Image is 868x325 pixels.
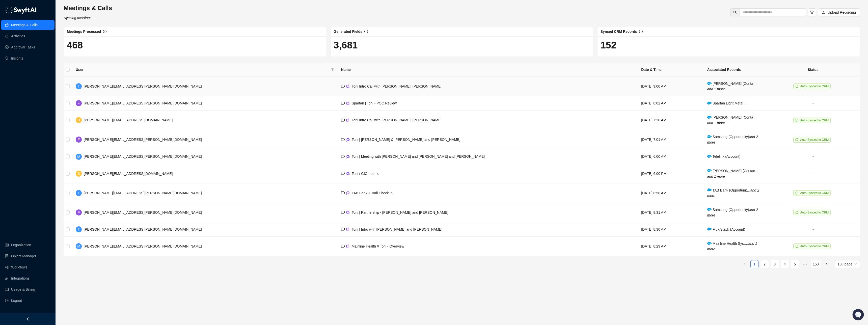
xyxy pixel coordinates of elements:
[352,118,442,122] span: Torii Intro Call with [PERSON_NAME]: [PERSON_NAME]
[601,39,857,51] h1: 152
[331,68,334,71] span: filter
[707,121,725,125] i: and 1 more
[84,191,202,195] span: [PERSON_NAME][EMAIL_ADDRESS][PERSON_NAME][DOMAIN_NAME]
[800,211,829,214] span: Auto-Synced to CRM
[352,138,460,142] span: Torii | [PERSON_NAME] & [PERSON_NAME] and [PERSON_NAME]
[17,51,64,55] div: We're available if you need us!
[707,115,757,125] span: [PERSON_NAME] (Conta…
[707,154,741,158] span: Telelink (Account)
[795,138,798,141] span: sync
[352,210,448,214] span: Torii | Partnership - [PERSON_NAME] and [PERSON_NAME]
[84,138,202,142] span: [PERSON_NAME][EMAIL_ADDRESS][PERSON_NAME][DOMAIN_NAME]
[77,243,80,249] span: M
[11,31,25,41] a: Activities
[637,164,703,183] td: [DATE] 6:00 PM
[707,188,759,198] span: TAB Bank (Opportunit…
[5,46,14,55] img: 5124521997842_fc6d7dfcefe973c2e489_88.png
[707,135,758,144] i: and 2 more
[78,210,80,215] span: F
[64,16,94,20] i: Syncing meetings...
[352,84,442,88] span: Torii Intro Call with [PERSON_NAME]: [PERSON_NAME]
[766,164,860,183] td: -
[364,30,368,33] span: info-circle
[352,172,379,176] span: Torii / GIC - demo
[771,260,778,268] a: 3
[707,87,725,91] i: and 1 more
[103,30,106,33] span: info-circle
[84,154,202,158] span: [PERSON_NAME][EMAIL_ADDRESS][PERSON_NAME][DOMAIN_NAME]
[84,227,202,231] span: [PERSON_NAME][EMAIL_ADDRESS][PERSON_NAME][DOMAIN_NAME]
[707,241,757,251] span: Mainline Health Syst…
[852,308,865,322] iframe: Open customer support
[341,191,345,195] span: video-camera
[334,39,590,51] h1: 3,681
[703,63,766,77] th: Associated Records
[84,210,202,214] span: [PERSON_NAME][EMAIL_ADDRESS][PERSON_NAME][DOMAIN_NAME]
[707,82,757,91] span: [PERSON_NAME] (Conta…
[766,96,860,111] td: -
[341,118,345,122] span: video-camera
[341,172,345,175] span: video-camera
[637,96,703,111] td: [DATE] 8:02 AM
[352,227,442,231] span: Torii | Intro with [PERSON_NAME] and [PERSON_NAME]
[23,71,27,75] div: 📶
[341,138,345,141] span: video-camera
[78,100,80,106] span: F
[800,119,829,122] span: Auto-Synced to CRM
[77,117,80,123] span: B
[5,20,92,28] p: Welcome 👋
[707,135,758,144] span: Samsung (Opportunity)
[801,260,809,268] li: Next 5 Pages
[838,260,857,268] span: 10 / page
[766,149,860,164] td: -
[352,154,485,158] span: Torii | Meeting with [PERSON_NAME] and [PERSON_NAME] and [PERSON_NAME]
[78,227,80,232] span: T
[78,84,80,89] span: T
[795,192,798,195] span: sync
[341,245,345,248] span: video-camera
[11,295,22,306] span: Logout
[601,30,637,34] span: Synced CRM Records
[740,260,748,268] button: left
[795,245,798,248] span: sync
[346,138,350,142] img: gong-Dwh8HbPa.png
[86,47,92,53] button: Start new chat
[84,84,202,88] span: [PERSON_NAME][EMAIL_ADDRESS][PERSON_NAME][DOMAIN_NAME]
[791,260,799,268] a: 5
[637,77,703,96] td: [DATE] 9:00 AM
[637,203,703,222] td: [DATE] 8:31 AM
[346,84,350,88] img: gong-Dwh8HbPa.png
[5,299,9,302] span: logout
[771,260,779,268] li: 3
[818,8,860,16] button: Upload Recording
[84,172,173,176] span: [PERSON_NAME][EMAIL_ADDRESS][DOMAIN_NAME]
[64,4,112,12] h3: Meetings & Calls
[341,101,345,105] span: video-camera
[637,222,703,237] td: [DATE] 8:30 AM
[5,71,9,75] div: 📚
[330,66,335,73] span: filter
[800,191,829,195] span: Auto-Synced to CRM
[352,191,393,195] span: TAB Bank + Torii Check In
[84,118,173,122] span: [PERSON_NAME][EMAIL_ADDRESS][DOMAIN_NAME]
[346,101,350,105] img: gong-Dwh8HbPa.png
[822,11,826,14] span: upload
[639,30,643,33] span: info-circle
[341,227,345,231] span: video-camera
[766,222,860,237] td: -
[795,119,798,122] span: sync
[811,260,820,268] li: 150
[11,273,30,283] a: Integrations
[707,241,757,251] i: and 1 more
[637,130,703,149] td: [DATE] 7:01 AM
[346,191,350,195] img: gong-Dwh8HbPa.png
[637,111,703,130] td: [DATE] 7:30 AM
[733,11,737,14] span: search
[800,245,829,248] span: Auto-Synced to CRM
[11,20,38,30] a: Meetings & Calls
[781,260,789,268] a: 4
[823,260,831,268] button: right
[346,118,350,122] img: gong-Dwh8HbPa.png
[76,67,329,72] span: User
[707,208,758,217] i: and 2 more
